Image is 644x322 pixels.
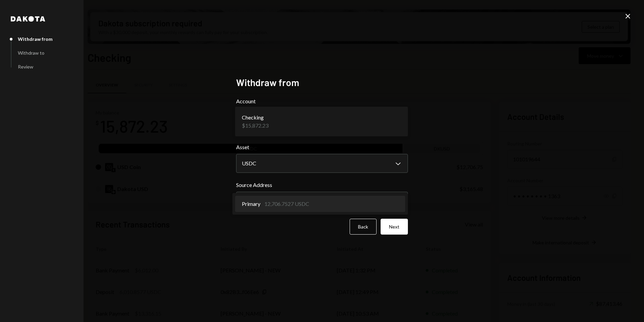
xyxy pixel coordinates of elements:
[18,36,53,42] div: Withdraw from
[236,97,408,105] label: Account
[236,76,408,89] h2: Withdraw from
[381,219,408,235] button: Next
[236,108,408,135] button: Account
[18,50,44,56] div: Withdraw to
[236,154,408,173] button: Asset
[350,219,377,235] button: Back
[236,192,408,211] button: Source Address
[236,181,408,189] label: Source Address
[236,143,408,151] label: Asset
[242,200,260,208] span: Primary
[18,64,33,70] div: Review
[264,200,309,208] div: 12,706.7527 USDC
